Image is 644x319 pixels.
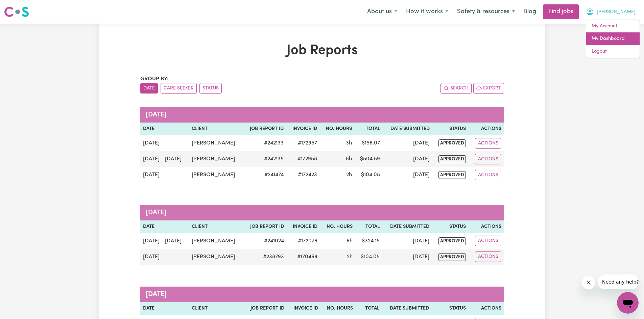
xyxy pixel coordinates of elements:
[199,83,222,94] button: sort invoices by paid status
[383,135,432,151] td: [DATE]
[189,151,243,167] td: [PERSON_NAME]
[355,151,383,167] td: $ 504.59
[286,151,320,167] td: #172958
[519,4,540,19] a: Blog
[347,238,353,244] span: 6 hours
[189,302,243,315] th: Client
[4,5,41,10] span: Need any help?
[243,135,286,151] td: # 242133
[586,20,640,58] div: My Account
[383,167,432,183] td: [DATE]
[243,123,286,135] th: Job Report ID
[140,83,158,94] button: sort invoices by date
[140,107,504,123] caption: [DATE]
[287,249,320,265] td: #170469
[382,220,432,233] th: Date Submitted
[617,292,639,314] iframe: Button to launch messaging window
[189,233,243,249] td: [PERSON_NAME]
[356,302,382,315] th: Total
[140,123,189,135] th: Date
[438,139,466,147] span: approved
[286,123,320,135] th: Invoice ID
[189,220,243,233] th: Client
[363,5,402,19] button: About us
[140,249,189,265] td: [DATE]
[586,45,640,58] a: Logout
[453,5,519,19] button: Safety & resources
[346,156,352,162] span: 8 hours
[383,151,432,167] td: [DATE]
[402,5,453,19] button: How it works
[581,5,640,19] button: My Account
[140,76,169,82] span: Group by:
[161,83,197,94] button: sort invoices by care seeker
[287,233,320,249] td: #172076
[475,170,501,180] button: Actions
[189,167,243,183] td: [PERSON_NAME]
[140,135,189,151] td: [DATE]
[469,220,504,233] th: Actions
[287,302,320,315] th: Invoice ID
[582,276,595,289] iframe: Close message
[432,123,469,135] th: Status
[586,20,640,33] a: My Account
[355,233,382,249] td: $ 324.15
[189,249,243,265] td: [PERSON_NAME]
[438,171,466,179] span: approved
[287,220,320,233] th: Invoice ID
[4,6,29,18] img: Careseekers logo
[383,123,432,135] th: Date Submitted
[355,167,383,183] td: $ 104.05
[382,249,432,265] td: [DATE]
[432,302,468,315] th: Status
[438,237,466,245] span: approved
[543,4,579,19] a: Find jobs
[475,236,501,246] button: Actions
[438,155,466,163] span: approved
[346,140,352,146] span: 3 hours
[598,274,639,289] iframe: Message from company
[355,135,383,151] td: $ 156.07
[586,32,640,45] a: My Dashboard
[475,251,501,262] button: Actions
[355,123,383,135] th: Total
[140,220,189,233] th: Date
[382,233,432,249] td: [DATE]
[140,151,189,167] td: [DATE] - [DATE]
[382,302,432,315] th: Date Submitted
[320,123,355,135] th: No. Hours
[432,220,469,233] th: Status
[189,135,243,151] td: [PERSON_NAME]
[243,151,286,167] td: # 242135
[438,253,466,261] span: approved
[475,138,501,149] button: Actions
[4,4,29,20] a: Careseekers logo
[140,233,189,249] td: [DATE] - [DATE]
[140,167,189,183] td: [DATE]
[347,254,353,260] span: 2 hours
[140,287,504,302] caption: [DATE]
[475,154,501,164] button: Actions
[140,302,189,315] th: Date
[321,302,356,315] th: No. Hours
[243,249,287,265] td: # 238793
[286,167,320,183] td: #172423
[243,302,287,315] th: Job Report ID
[473,83,504,94] button: Export
[189,123,243,135] th: Client
[286,135,320,151] td: #172957
[346,172,352,178] span: 2 hours
[469,123,504,135] th: Actions
[243,220,287,233] th: Job Report ID
[320,220,355,233] th: No. Hours
[440,83,472,94] button: Search
[243,233,287,249] td: # 241024
[140,205,504,220] caption: [DATE]
[140,43,504,59] h1: Job Reports
[355,249,382,265] td: $ 104.05
[469,302,504,315] th: Actions
[355,220,382,233] th: Total
[243,167,286,183] td: # 241474
[597,8,636,16] span: [PERSON_NAME]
